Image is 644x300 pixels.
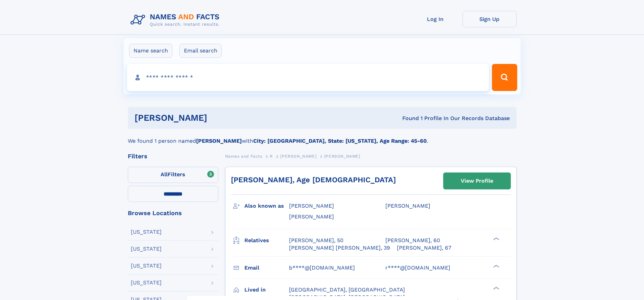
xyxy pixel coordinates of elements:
[289,213,334,220] span: [PERSON_NAME]
[289,286,405,293] span: [GEOGRAPHIC_DATA], [GEOGRAPHIC_DATA]
[397,244,451,252] a: [PERSON_NAME], 67
[289,237,343,244] a: [PERSON_NAME], 50
[180,44,222,58] label: Email search
[244,284,289,296] h3: Lived in
[305,115,510,122] div: Found 1 Profile In Our Records Database
[131,280,162,285] div: [US_STATE]
[128,11,225,29] img: Logo Names and Facts
[492,286,500,290] div: ❯
[131,263,162,269] div: [US_STATE]
[128,210,218,216] div: Browse Locations
[444,173,510,189] a: View Profile
[225,152,262,160] a: Names and Facts
[461,173,493,189] div: View Profile
[161,171,168,178] span: All
[244,235,289,246] h3: Relatives
[231,176,396,184] a: [PERSON_NAME], Age [DEMOGRAPHIC_DATA]
[270,154,273,159] span: R
[253,138,427,144] b: City: [GEOGRAPHIC_DATA], State: [US_STATE], Age Range: 45-60
[492,64,517,91] button: Search Button
[289,244,390,252] a: [PERSON_NAME] [PERSON_NAME], 39
[492,236,500,241] div: ❯
[128,167,218,183] label: Filters
[128,153,218,159] div: Filters
[462,11,517,27] a: Sign Up
[131,229,162,235] div: [US_STATE]
[408,11,462,27] a: Log In
[492,264,500,268] div: ❯
[270,152,273,160] a: R
[385,237,440,244] a: [PERSON_NAME], 60
[289,203,334,209] span: [PERSON_NAME]
[128,129,517,145] div: We found 1 person named with .
[244,262,289,274] h3: Email
[196,138,242,144] b: [PERSON_NAME]
[385,203,430,209] span: [PERSON_NAME]
[127,64,489,91] input: search input
[324,154,360,159] span: [PERSON_NAME]
[135,114,305,122] h1: [PERSON_NAME]
[280,154,316,159] span: [PERSON_NAME]
[280,152,316,160] a: [PERSON_NAME]
[129,44,172,58] label: Name search
[131,246,162,252] div: [US_STATE]
[244,200,289,212] h3: Also known as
